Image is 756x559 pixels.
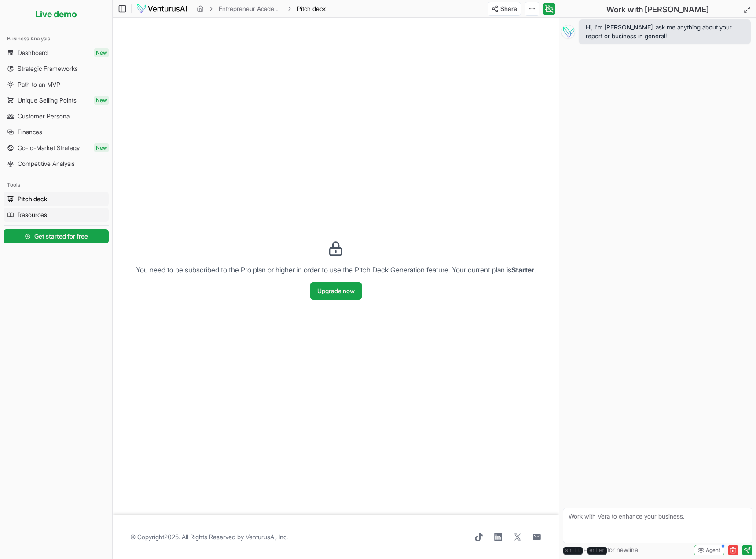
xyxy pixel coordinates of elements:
[488,2,521,16] button: Share
[587,547,607,555] kbd: enter
[18,64,78,73] span: Strategic Frameworks
[18,128,42,136] span: Finances
[136,4,187,14] img: logo
[197,4,326,13] nav: breadcrumb
[606,4,709,16] h2: Work with [PERSON_NAME]
[34,232,88,241] span: Get started for free
[4,228,109,245] a: Get started for free
[310,282,362,300] button: Upgrade now
[4,178,109,192] div: Tools
[4,93,109,107] a: Unique Selling PointsNew
[4,46,109,60] a: DashboardNew
[706,547,720,554] span: Agent
[4,208,109,222] a: Resources
[130,533,288,541] span: © Copyright 2025 . All Rights Reserved by .
[586,23,744,40] span: Hi, I'm [PERSON_NAME], ask me anything about your report or business in general!
[563,547,583,555] kbd: shift
[4,125,109,139] a: Finances
[563,545,638,555] span: + for newline
[246,533,286,541] a: VenturusAI, Inc
[18,80,60,89] span: Path to an MVP
[4,32,109,46] div: Business Analysis
[511,265,534,274] span: Starter
[219,4,282,13] a: Entrepreneur Academy
[136,265,536,274] span: You need to be subscribed to the Pro plan or higher in order to use the Pitch Deck Generation fea...
[18,143,80,152] span: Go-to-Market Strategy
[94,96,109,105] span: New
[4,141,109,155] a: Go-to-Market StrategyNew
[4,229,109,243] button: Get started for free
[18,210,47,219] span: Resources
[4,192,109,206] a: Pitch deck
[18,159,75,168] span: Competitive Analysis
[18,48,48,57] span: Dashboard
[4,77,109,92] a: Path to an MVP
[310,279,362,300] a: Upgrade now
[94,143,109,152] span: New
[94,48,109,57] span: New
[561,25,575,39] img: Vera
[18,195,47,203] span: Pitch deck
[297,4,326,13] span: Pitch deck
[4,62,109,76] a: Strategic Frameworks
[18,112,70,121] span: Customer Persona
[500,4,517,13] span: Share
[18,96,77,105] span: Unique Selling Points
[694,545,724,555] button: Agent
[4,109,109,123] a: Customer Persona
[4,157,109,171] a: Competitive Analysis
